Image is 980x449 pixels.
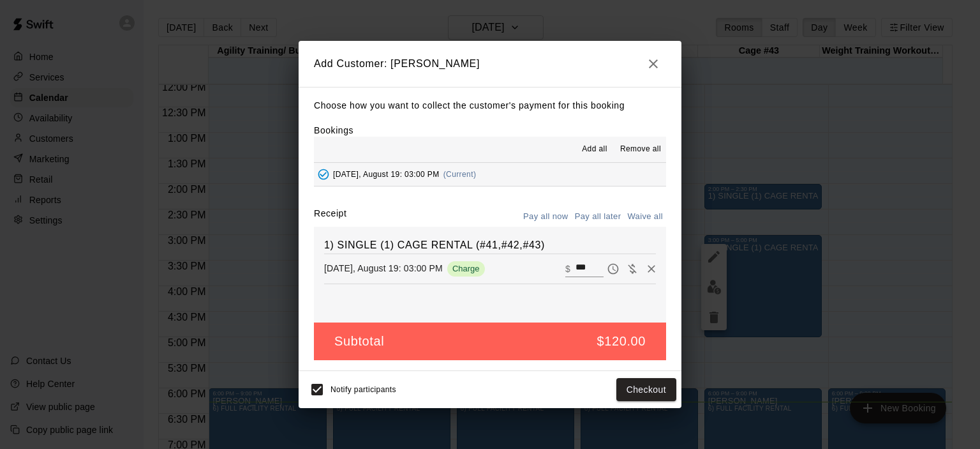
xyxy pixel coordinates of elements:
[330,385,396,394] span: Notify participants
[520,207,572,227] button: Pay all now
[314,165,333,184] button: Added - Collect Payment
[333,170,440,179] span: [DATE], August 19: 03:00 PM
[314,125,353,135] label: Bookings
[624,207,666,227] button: Waive all
[620,143,661,156] span: Remove all
[314,207,346,227] label: Receipt
[597,333,646,350] h5: $120.00
[615,139,666,160] button: Remove all
[324,262,443,275] p: [DATE], August 19: 03:00 PM
[334,333,384,350] h5: Subtotal
[443,170,477,179] span: (Current)
[623,263,642,273] span: Waive payment
[582,143,607,156] span: Add all
[572,207,625,227] button: Pay all later
[314,98,666,114] p: Choose how you want to collect the customer's payment for this booking
[616,378,676,402] button: Checkout
[447,264,485,273] span: Charge
[299,41,681,87] h2: Add Customer: [PERSON_NAME]
[565,263,570,275] p: $
[574,139,615,160] button: Add all
[604,263,623,273] span: Pay later
[314,163,666,186] button: Added - Collect Payment[DATE], August 19: 03:00 PM(Current)
[324,237,656,254] h6: 1) SINGLE (1) CAGE RENTAL (#41,#42,#43)
[642,259,661,278] button: Remove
